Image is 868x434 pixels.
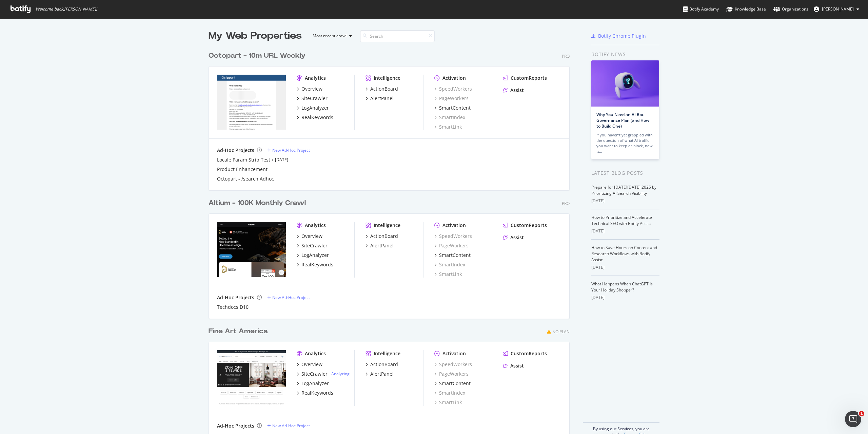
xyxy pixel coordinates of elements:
img: altium.com [217,222,286,277]
a: Overview [297,361,322,368]
a: CustomReports [503,350,547,357]
div: ActionBoard [370,86,398,92]
a: Octopart - 10m URL Weekly [209,51,308,61]
img: fineartamerica.com [217,350,286,405]
a: CustomReports [503,222,547,229]
a: SiteCrawler- Analyzing [297,371,350,377]
a: LogAnalyzer [297,380,329,387]
a: RealKeywords [297,114,333,121]
a: CustomReports [503,75,547,81]
a: Techdocs D10 [217,304,249,310]
a: Assist [503,234,524,241]
div: Intelligence [374,222,400,229]
div: Ad-Hoc Projects [217,422,254,429]
a: Analyzing [331,371,350,377]
a: SmartContent [434,252,471,259]
a: Assist [503,362,524,369]
span: 1 [859,411,864,416]
div: AlertPanel [370,95,394,102]
a: SmartContent [434,105,471,111]
div: Botify Academy [683,6,719,13]
a: LogAnalyzer [297,105,329,111]
div: Activation [442,75,466,81]
a: Fine Art America [209,326,271,336]
a: Assist [503,87,524,94]
div: Pro [562,53,570,59]
div: PageWorkers [434,242,469,249]
div: Overview [301,233,322,240]
div: Octopart - 10m URL Weekly [209,51,305,61]
a: New Ad-Hoc Project [267,147,310,153]
a: Botify Chrome Plugin [591,33,646,39]
div: Intelligence [374,75,400,81]
img: Why You Need an AI Bot Governance Plan (and How to Build One) [591,60,659,107]
div: Fine Art America [209,326,268,336]
img: octopart.com [217,75,286,130]
a: RealKeywords [297,261,333,268]
a: SmartContent [434,380,471,387]
div: Assist [510,87,524,94]
a: Why You Need an AI Bot Governance Plan (and How to Build One) [596,112,649,129]
a: Locale Param Strip Test [217,156,270,163]
div: Overview [301,86,322,92]
div: Botify Chrome Plugin [598,33,646,39]
div: Analytics [305,222,326,229]
div: LogAnalyzer [301,105,329,111]
div: SmartLink [434,399,462,406]
div: SmartContent [439,252,471,259]
div: SmartLink [434,124,462,130]
a: AlertPanel [366,95,394,102]
div: LogAnalyzer [301,252,329,259]
a: RealKeywords [297,390,333,396]
div: Activation [442,350,466,357]
a: ActionBoard [366,86,398,92]
a: Overview [297,233,322,240]
div: Organizations [773,6,808,13]
a: ActionBoard [366,233,398,240]
div: No Plan [552,329,570,335]
div: If you haven’t yet grappled with the question of what AI traffic you want to keep or block, now is… [596,132,654,154]
div: SmartIndex [434,114,465,121]
div: [DATE] [591,198,659,204]
a: LogAnalyzer [297,252,329,259]
div: Knowledge Base [726,6,766,13]
div: SpeedWorkers [434,361,472,368]
a: PageWorkers [434,371,469,377]
div: SpeedWorkers [434,86,472,92]
iframe: Intercom live chat [845,411,861,427]
a: Altium - 100K Monthly Crawl [209,198,309,208]
div: Activation [442,222,466,229]
div: RealKeywords [301,114,333,121]
a: SiteCrawler [297,242,328,249]
div: RealKeywords [301,390,333,396]
div: [DATE] [591,264,659,270]
a: SmartIndex [434,390,465,396]
div: Analytics [305,75,326,81]
a: Overview [297,86,322,92]
div: SiteCrawler [301,95,328,102]
div: AlertPanel [370,371,394,377]
a: Product Enhancement [217,166,268,173]
div: Overview [301,361,322,368]
div: New Ad-Hoc Project [272,423,310,429]
div: SmartIndex [434,261,465,268]
div: [DATE] [591,295,659,301]
div: Ad-Hoc Projects [217,294,254,301]
div: RealKeywords [301,261,333,268]
div: LogAnalyzer [301,380,329,387]
div: CustomReports [511,350,547,357]
a: Octopart - /search Adhoc [217,175,274,182]
div: Assist [510,234,524,241]
div: SmartContent [439,105,471,111]
span: Alex Dahms [822,6,854,12]
div: Latest Blog Posts [591,169,659,177]
div: SpeedWorkers [434,233,472,240]
a: PageWorkers [434,95,469,102]
button: Most recent crawl [307,31,355,41]
div: New Ad-Hoc Project [272,147,310,153]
